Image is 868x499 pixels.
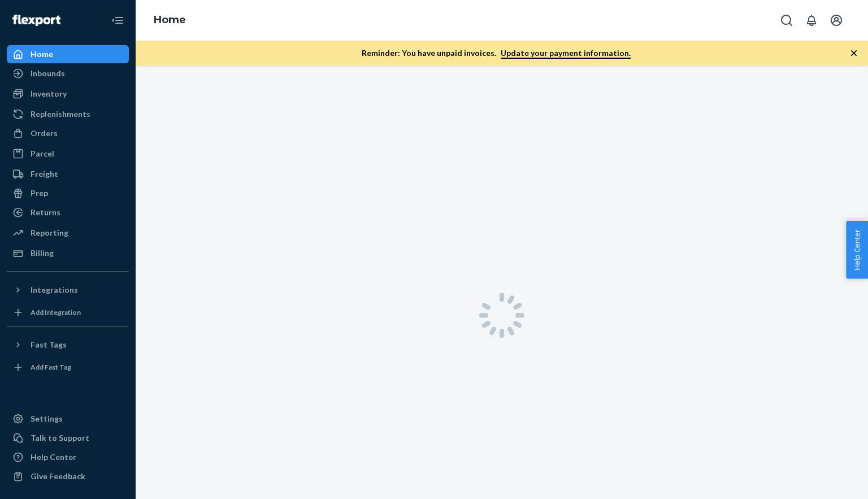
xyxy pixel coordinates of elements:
a: Talk to Support [7,429,129,447]
a: Freight [7,165,129,183]
div: Integrations [31,284,78,296]
a: Update your payment information. [501,48,631,59]
div: Help Center [31,452,76,463]
button: Help Center [846,221,868,279]
button: Open Search Box [775,9,798,32]
a: Settings [7,410,129,428]
ol: breadcrumbs [145,4,195,37]
a: Home [7,45,129,63]
button: Integrations [7,281,129,299]
div: Home [31,49,53,60]
a: Parcel [7,145,129,163]
div: Billing [31,248,54,259]
div: Settings [31,413,63,424]
div: Inbounds [31,68,65,79]
img: Flexport logo [12,15,60,26]
button: Close Navigation [106,9,129,32]
button: Fast Tags [7,336,129,354]
div: Freight [31,168,58,180]
a: Inbounds [7,64,129,83]
a: Billing [7,244,129,262]
a: Add Integration [7,303,129,322]
div: Reporting [31,227,68,238]
a: Prep [7,184,129,202]
a: Replenishments [7,105,129,123]
button: Open account menu [825,9,848,32]
div: Talk to Support [31,432,89,444]
div: Give Feedback [31,471,85,482]
div: Prep [31,188,48,199]
div: Inventory [31,88,67,99]
a: Home [154,14,186,26]
div: Parcel [31,148,54,159]
p: Reminder: You have unpaid invoices. [362,47,631,59]
a: Reporting [7,224,129,242]
a: Add Fast Tag [7,358,129,376]
a: Inventory [7,85,129,103]
div: Replenishments [31,109,90,120]
div: Fast Tags [31,339,67,350]
div: Orders [31,128,58,139]
a: Help Center [7,448,129,466]
button: Give Feedback [7,467,129,485]
a: Orders [7,124,129,142]
button: Open notifications [800,9,823,32]
div: Add Integration [31,307,81,317]
a: Returns [7,203,129,222]
div: Returns [31,207,60,218]
div: Add Fast Tag [31,362,71,372]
